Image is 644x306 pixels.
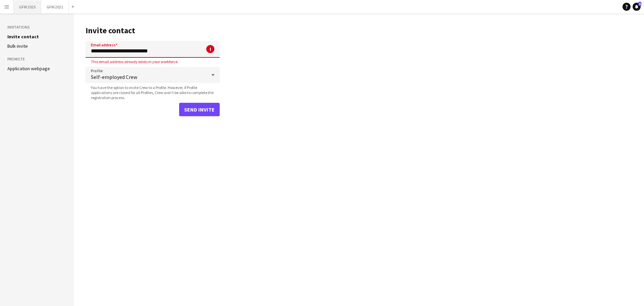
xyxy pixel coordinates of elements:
[7,43,28,49] a: Bulk invite
[86,59,184,64] span: This email address already exists in your workforce.
[41,0,69,13] button: GFW 2021
[638,2,641,6] span: 5
[179,103,220,116] button: Send invite
[7,34,39,40] a: Invite contact
[86,26,220,36] h1: Invite contact
[86,85,220,100] span: You have the option to invite Crew to a Profile. However, if Profile applications are closed for ...
[633,3,641,11] a: 5
[7,65,50,72] a: Application webpage
[7,56,66,62] h3: Promote
[14,0,41,13] button: GFW 2025
[7,24,66,30] h3: Invitations
[91,74,206,80] span: Self-employed Crew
